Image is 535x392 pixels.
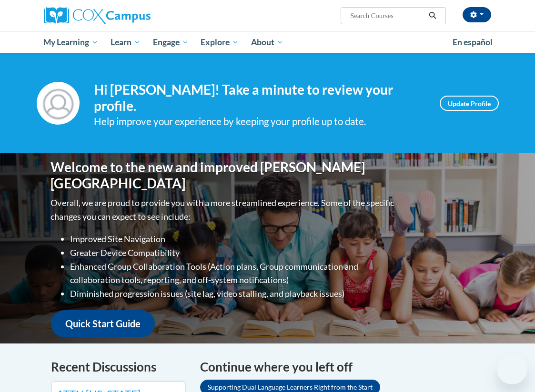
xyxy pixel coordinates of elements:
h1: Welcome to the new and improved [PERSON_NAME][GEOGRAPHIC_DATA] [51,159,396,191]
span: Explore [201,37,239,48]
div: Help improve your experience by keeping your profile up to date. [94,114,425,129]
li: Enhanced Group Collaboration Tools (Action plans, Group communication and collaboration tools, re... [70,260,396,287]
li: Diminished progression issues (site lag, video stalling, and playback issues) [70,287,396,301]
img: Profile Image [37,82,80,125]
span: En español [453,37,493,47]
iframe: Button to launch messaging window [497,354,527,384]
input: Search Courses [349,10,425,21]
a: About [245,31,290,53]
li: Improved Site Navigation [70,232,396,246]
h4: Recent Discussions [51,358,186,376]
a: Learn [104,31,147,53]
span: About [251,37,283,48]
h4: Hi [PERSON_NAME]! Take a minute to review your profile. [94,82,425,114]
div: Main menu [37,31,499,53]
a: En español [446,32,499,52]
button: Search [425,10,440,21]
p: Overall, we are proud to provide you with a more streamlined experience. Some of the specific cha... [51,196,396,224]
img: Cox Campus [44,7,151,24]
a: Update Profile [440,96,499,111]
a: Cox Campus [44,7,183,24]
span: Engage [153,37,189,48]
button: Account Settings [463,7,491,22]
span: My Learning [43,37,98,48]
a: My Learning [38,31,105,53]
li: Greater Device Compatibility [70,246,396,260]
a: Engage [147,31,195,53]
a: Explore [194,31,245,53]
a: Quick Start Guide [51,310,155,337]
span: Learn [111,37,141,48]
h4: Continue where you left off [200,358,485,376]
